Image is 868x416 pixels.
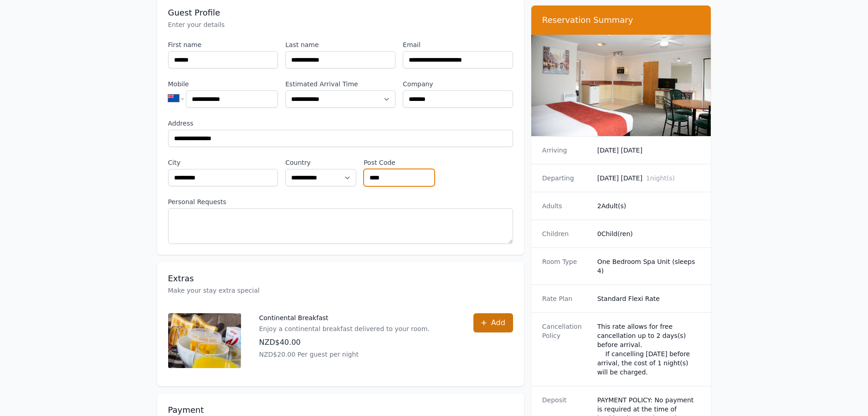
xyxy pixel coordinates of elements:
p: Enter your details [168,20,513,29]
p: Make your stay extra special [168,286,513,295]
label: Personal Requests [168,197,513,206]
dt: Departing [542,174,590,183]
label: First name [168,40,278,49]
dt: Rate Plan [542,294,590,303]
h3: Reservation Summary [542,15,700,26]
dd: 0 Child(ren) [597,229,700,238]
p: Enjoy a continental breakfast delivered to your room. [259,324,430,333]
dd: Standard Flexi Rate [597,294,700,303]
label: Post Code [364,158,435,167]
label: City [168,158,278,167]
h3: Payment [168,405,513,416]
p: Continental Breakfast [259,313,430,322]
h3: Guest Profile [168,7,513,18]
span: 1 night(s) [646,174,675,182]
label: Mobile [168,79,278,89]
dd: 2 Adult(s) [597,201,700,211]
label: Address [168,119,513,128]
label: Estimated Arrival Time [285,79,395,89]
label: Company [403,79,513,89]
dt: Room Type [542,257,590,275]
img: One Bedroom Spa Unit (sleeps 4) [531,35,711,136]
dt: Children [542,229,590,238]
dt: Arriving [542,146,590,155]
label: Last name [285,40,395,49]
h3: Extras [168,273,513,284]
dd: One Bedroom Spa Unit (sleeps 4) [597,257,700,275]
div: This rate allows for free cancellation up to 2 days(s) before arrival. If cancelling [DATE] befor... [597,322,700,377]
p: NZD$40.00 [259,337,430,348]
label: Country [285,158,356,167]
button: Add [473,313,513,332]
span: Add [491,317,505,328]
dt: Cancellation Policy [542,322,590,377]
label: Email [403,40,513,49]
dd: [DATE] [DATE] [597,146,700,155]
p: NZD$20.00 Per guest per night [259,350,430,359]
img: Continental Breakfast [168,313,241,368]
dd: [DATE] [DATE] [597,174,700,183]
dt: Adults [542,201,590,211]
